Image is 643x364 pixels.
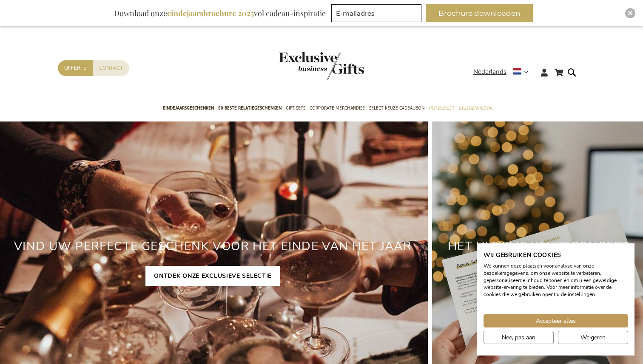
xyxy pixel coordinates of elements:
div: Close [625,8,635,18]
span: Weigeren [580,333,606,342]
h2: Wij gebruiken cookies [484,251,628,259]
span: Per Budget [429,104,454,113]
button: Alle cookies weigeren [558,331,628,344]
span: 50 beste relatiegeschenken [218,104,282,113]
img: Close [628,11,633,16]
button: Accepteer alle cookies [484,314,628,327]
span: Gelegenheden [458,104,492,113]
form: marketing offers and promotions [331,4,424,25]
div: Download onze vol cadeau-inspiratie [110,4,330,22]
div: Nederlands [473,67,534,77]
span: Nee, pas aan [502,333,535,342]
span: Select Keuze Cadeaubon [369,104,424,113]
span: Nederlands [473,67,506,77]
button: Brochure downloaden [426,4,533,22]
a: Contact [93,60,129,76]
button: Pas cookie voorkeuren aan [484,331,554,344]
span: Eindejaarsgeschenken [163,104,214,113]
span: Accepteer alles [536,316,576,325]
p: We kunnen deze plaatsen voor analyse van onze bezoekersgegevens, om onze website te verbeteren, g... [484,262,628,298]
a: Offerte [58,60,93,76]
img: Exclusive Business gifts logo [279,52,364,80]
b: eindejaarsbrochure 2025 [167,8,254,18]
a: ONTDEK ONZE EXCLUSIEVE SELECTIE [145,266,280,286]
input: E-mailadres [331,4,421,22]
span: Corporate Merchandise [310,104,365,113]
span: Gift Sets [286,104,305,113]
a: store logo [279,52,321,80]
